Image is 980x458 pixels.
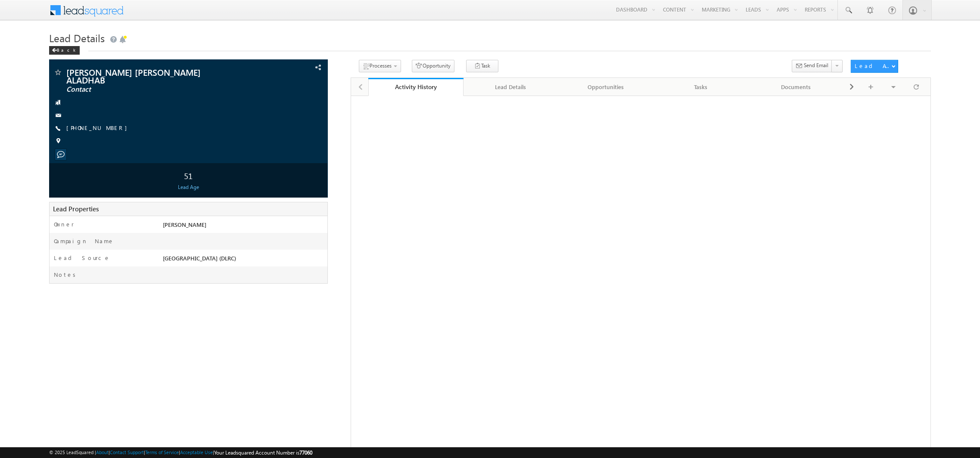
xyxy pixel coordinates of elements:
span: Lead Details [49,31,105,45]
a: About [96,449,109,455]
a: Acceptable Use [180,449,213,455]
label: Lead Source [54,254,110,262]
span: Contact [66,85,242,94]
div: Opportunities [566,82,646,92]
label: Campaign Name [54,237,114,245]
a: Contact Support [110,449,144,455]
button: Send Email [792,60,832,72]
label: Owner [54,220,74,228]
div: 51 [51,167,326,183]
span: Send Email [804,62,828,69]
a: Tasks [654,78,749,96]
a: Activity History [368,78,464,96]
span: Your Leadsquared Account Number is [214,449,312,456]
a: Opportunities [559,78,654,96]
label: Notes [54,271,79,279]
button: Processes [359,60,401,72]
div: Lead Details [470,82,551,92]
button: Opportunity [412,60,454,72]
a: Terms of Service [145,449,179,455]
a: Documents [749,78,844,96]
a: Back [49,46,84,53]
div: Tasks [661,82,741,92]
span: [PERSON_NAME] [PERSON_NAME] ALADHAB [66,68,242,84]
span: [PHONE_NUMBER] [66,124,131,133]
div: [GEOGRAPHIC_DATA] (DLRC) [161,254,327,266]
button: Lead Actions [851,60,898,73]
a: Lead Details [464,78,559,96]
span: © 2025 LeadSquared | | | | | [49,449,312,457]
div: Lead Actions [855,62,891,70]
div: Documents [756,82,836,92]
span: 77060 [299,449,312,456]
button: Task [466,60,498,72]
div: Lead Age [51,183,326,191]
span: Lead Properties [53,204,99,213]
div: Back [49,46,80,55]
div: Activity History [375,83,457,91]
span: Processes [370,62,392,69]
span: [PERSON_NAME] [163,221,206,228]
